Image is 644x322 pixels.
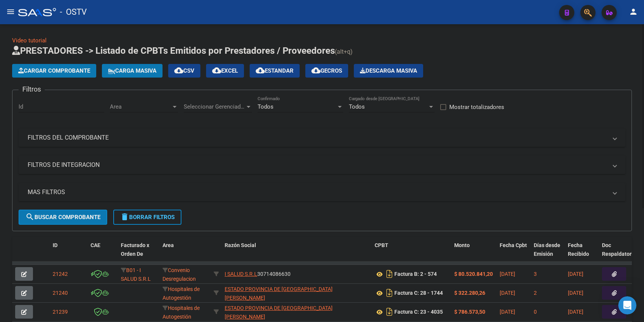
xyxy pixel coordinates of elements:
[121,242,149,257] span: Facturado x Orden De
[225,270,369,278] div: 30714086630
[256,66,265,75] mat-icon: cloud_download
[225,286,333,301] span: ESTADO PROVINCIA DE [GEOGRAPHIC_DATA][PERSON_NAME]
[225,285,369,301] div: 30673377544
[174,66,183,75] mat-icon: cloud_download
[256,67,294,74] span: Estandar
[113,210,181,225] button: Borrar Filtros
[375,242,388,248] span: CPBT
[385,306,394,318] i: Descargar documento
[360,67,417,74] span: Descarga Masiva
[311,66,320,75] mat-icon: cloud_download
[163,286,200,301] span: Hospitales de Autogestión
[168,64,200,78] button: CSV
[206,64,244,78] button: EXCEL
[225,305,333,320] span: ESTADO PROVINCIA DE [GEOGRAPHIC_DATA][PERSON_NAME]
[385,268,394,280] i: Descargar documento
[497,237,531,271] datatable-header-cell: Fecha Cpbt
[212,66,221,75] mat-icon: cloud_download
[618,296,636,314] iframe: Intercom live chat
[568,309,583,315] span: [DATE]
[163,267,196,282] span: Convenio Desregulacion
[534,271,537,277] span: 3
[19,129,625,147] mat-expansion-panel-header: FILTROS DEL COMPROBANTE
[258,103,274,110] span: Todos
[212,67,238,74] span: EXCEL
[394,309,443,315] strong: Factura C: 23 - 4035
[385,287,394,299] i: Descargar documento
[19,210,107,225] button: Buscar Comprobante
[53,271,68,277] span: 21242
[88,237,118,271] datatable-header-cell: CAE
[159,237,211,271] datatable-header-cell: Area
[50,237,88,271] datatable-header-cell: ID
[372,237,451,271] datatable-header-cell: CPBT
[19,183,625,201] mat-expansion-panel-header: MAS FILTROS
[250,64,300,78] button: Estandar
[102,64,163,78] button: Carga Masiva
[531,237,565,271] datatable-header-cell: Días desde Emisión
[53,290,68,296] span: 21240
[12,37,47,44] a: Video tutorial
[53,242,58,248] span: ID
[451,237,497,271] datatable-header-cell: Monto
[28,134,607,142] mat-panel-title: FILTROS DEL COMPROBANTE
[121,267,151,282] span: B01 - I SALUD S.R.L
[184,103,245,110] span: Seleccionar Gerenciador
[305,64,348,78] button: Gecros
[568,290,583,296] span: [DATE]
[60,4,87,20] span: - OSTV
[19,84,45,95] h3: Filtros
[108,67,156,74] span: Carga Masiva
[163,242,174,248] span: Area
[500,309,515,315] span: [DATE]
[349,103,365,110] span: Todos
[110,103,171,110] span: Area
[454,290,485,296] strong: $ 322.280,26
[120,212,129,221] mat-icon: delete
[500,290,515,296] span: [DATE]
[91,242,100,248] span: CAE
[25,214,100,221] span: Buscar Comprobante
[629,7,638,16] mat-icon: person
[568,271,583,277] span: [DATE]
[12,45,335,56] span: PRESTADORES -> Listado de CPBTs Emitidos por Prestadores / Proveedores
[225,242,256,248] span: Razón Social
[163,305,200,320] span: Hospitales de Autogestión
[6,7,15,16] mat-icon: menu
[18,67,90,74] span: Cargar Comprobante
[534,290,537,296] span: 2
[354,64,423,78] button: Descarga Masiva
[394,271,437,277] strong: Factura B: 2 - 574
[500,271,515,277] span: [DATE]
[53,309,68,315] span: 21239
[454,309,485,315] strong: $ 786.573,50
[25,212,34,221] mat-icon: search
[120,214,175,221] span: Borrar Filtros
[311,67,342,74] span: Gecros
[568,242,589,257] span: Fecha Recibido
[454,242,470,248] span: Monto
[454,271,493,277] strong: $ 80.520.841,20
[19,156,625,174] mat-expansion-panel-header: FILTROS DE INTEGRACION
[225,304,369,320] div: 30673377544
[225,271,257,277] span: I SALUD S.R.L
[28,188,607,196] mat-panel-title: MAS FILTROS
[354,64,423,78] app-download-masive: Descarga masiva de comprobantes (adjuntos)
[394,290,443,296] strong: Factura C: 28 - 1744
[602,242,636,257] span: Doc Respaldatoria
[335,48,353,55] span: (alt+q)
[565,237,599,271] datatable-header-cell: Fecha Recibido
[118,237,159,271] datatable-header-cell: Facturado x Orden De
[12,64,96,78] button: Cargar Comprobante
[534,242,560,257] span: Días desde Emisión
[534,309,537,315] span: 0
[28,161,607,169] mat-panel-title: FILTROS DE INTEGRACION
[174,67,194,74] span: CSV
[500,242,527,248] span: Fecha Cpbt
[222,237,372,271] datatable-header-cell: Razón Social
[449,103,504,112] span: Mostrar totalizadores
